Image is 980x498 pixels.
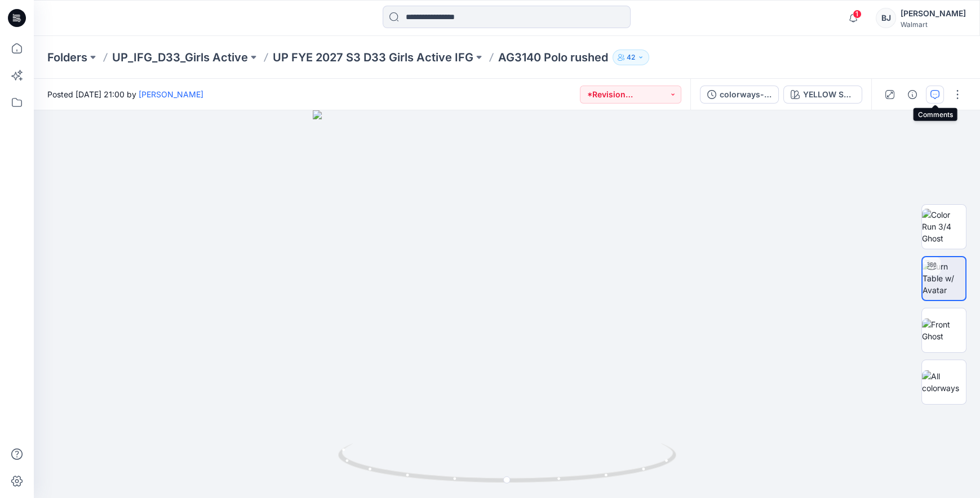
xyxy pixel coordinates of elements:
button: YELLOW SUNDIAL [783,86,862,104]
a: UP FYE 2027 S3 D33 Girls Active IFG [273,50,473,65]
div: colorways--Updated Fit [720,88,771,101]
p: AG3140 Polo rushed [498,50,608,65]
button: 42 [613,50,649,65]
div: BJ [876,8,896,28]
img: Color Run 3/4 Ghost [922,209,966,244]
img: Turn Table w/ Avatar [923,261,965,296]
button: colorways--Updated Fit [700,86,779,104]
p: 42 [627,51,635,64]
div: Walmart [901,20,966,29]
a: Folders [47,50,87,65]
img: All colorways [922,370,966,394]
a: [PERSON_NAME] [139,89,203,99]
div: [PERSON_NAME] [901,7,966,20]
span: Posted [DATE] 21:00 by [47,88,203,100]
div: YELLOW SUNDIAL [803,88,855,101]
a: UP_IFG_D33_Girls Active [112,50,248,65]
span: 1 [853,10,862,19]
button: Details [903,86,921,104]
img: Front Ghost [922,318,966,342]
